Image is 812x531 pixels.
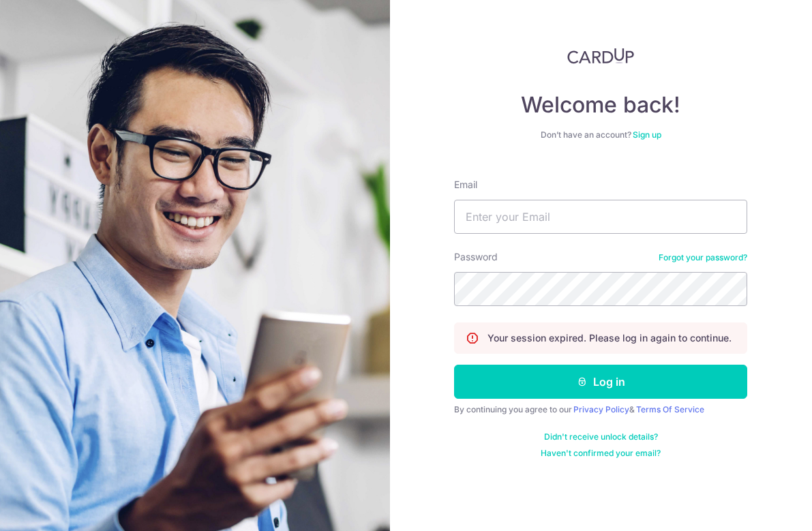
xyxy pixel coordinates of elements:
[454,178,477,192] label: Email
[454,250,498,264] label: Password
[636,404,704,414] a: Terms Of Service
[541,448,661,459] a: Haven't confirmed your email?
[454,91,747,119] h4: Welcome back!
[544,431,658,442] a: Didn't receive unlock details?
[454,200,747,234] input: Enter your Email
[454,130,747,140] div: Don’t have an account?
[454,365,747,399] button: Log in
[633,130,661,140] a: Sign up
[567,48,634,64] img: CardUp Logo
[454,404,747,415] div: By continuing you agree to our &
[659,252,747,263] a: Forgot your password?
[487,331,732,345] p: Your session expired. Please log in again to continue.
[573,404,629,414] a: Privacy Policy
